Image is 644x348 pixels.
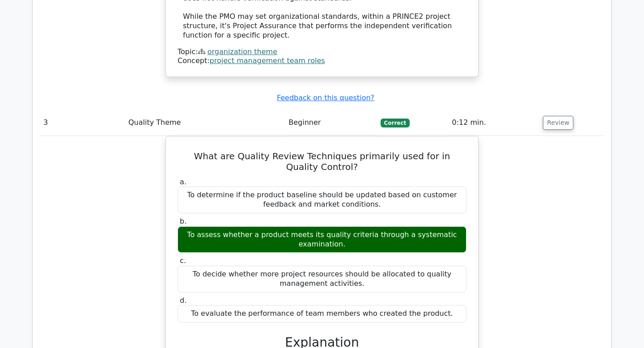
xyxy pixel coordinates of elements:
span: Correct [381,119,410,127]
td: Quality Theme [125,110,285,136]
div: To assess whether a product meets its quality criteria through a systematic examination. [178,226,466,253]
div: To decide whether more project resources should be allocated to quality management activities. [178,266,466,293]
td: 0:12 min. [448,110,539,136]
div: Concept: [178,56,466,66]
span: a. [180,178,186,186]
span: b. [180,217,186,225]
a: organization theme [208,47,277,56]
div: To determine if the product baseline should be updated based on customer feedback and market cond... [178,187,466,213]
h5: What are Quality Review Techniques primarily used for in Quality Control? [177,151,467,172]
div: To evaluate the performance of team members who created the product. [178,305,466,323]
a: project management team roles [210,56,325,65]
span: d. [180,296,186,305]
a: Feedback on this question? [277,93,374,102]
td: 3 [40,110,125,136]
span: c. [180,256,186,265]
button: Review [543,116,573,130]
div: Topic: [178,47,466,57]
td: Beginner [285,110,377,136]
